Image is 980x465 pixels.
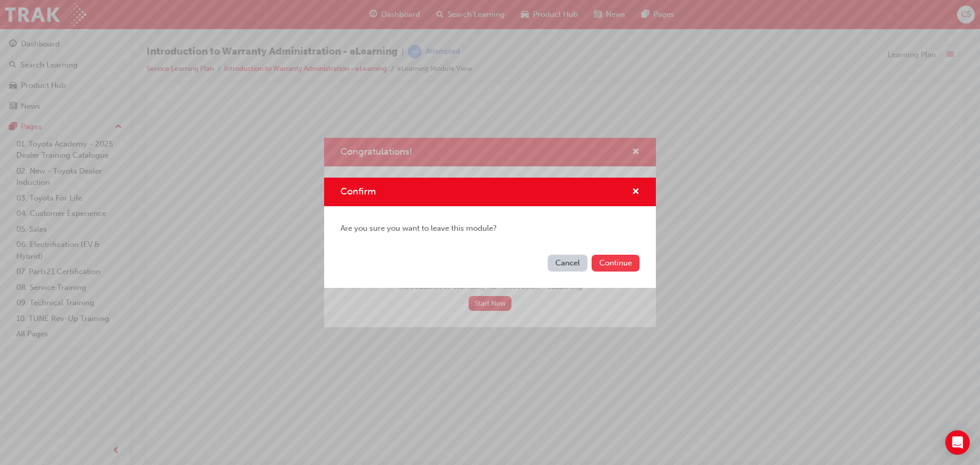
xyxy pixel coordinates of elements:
div: Confirm [324,178,656,288]
span: Confirm [340,186,376,197]
span: cross-icon [632,188,640,197]
button: cross-icon [632,186,640,199]
div: Open Intercom Messenger [945,430,970,455]
div: Are you sure you want to leave this module? [324,206,656,251]
button: Continue [592,255,640,272]
button: Cancel [548,255,587,272]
